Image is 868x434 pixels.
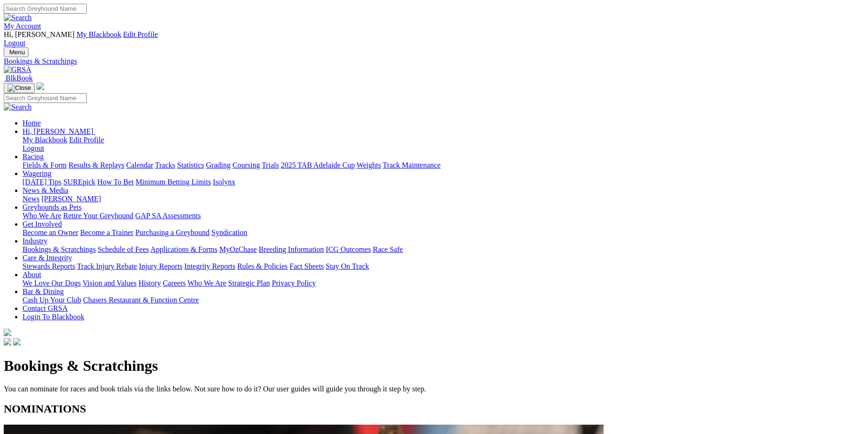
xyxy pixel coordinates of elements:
[9,49,25,56] span: Menu
[22,144,44,152] a: Logout
[22,203,82,211] a: Greyhounds as Pets
[22,228,864,237] div: Get Involved
[326,262,369,270] a: Stay On Track
[7,84,31,92] img: Close
[22,136,67,144] a: My Blackbook
[4,329,11,336] img: logo-grsa-white.png
[82,279,136,287] a: Vision and Values
[4,357,864,375] h1: Bookings & Scratchings
[22,220,62,228] a: Get Involved
[163,279,186,287] a: Careers
[4,14,32,22] img: Search
[4,30,75,38] span: Hi, [PERSON_NAME]
[237,262,288,270] a: Rules & Policies
[219,245,257,253] a: MyOzChase
[135,178,211,186] a: Minimum Betting Limits
[22,195,864,203] div: News & Media
[22,178,61,186] a: [DATE] Tips
[22,262,864,271] div: Care & Integrity
[4,93,87,103] input: Search
[326,245,371,253] a: ICG Outcomes
[281,161,355,169] a: 2025 TAB Adelaide Cup
[22,271,41,279] a: About
[184,262,235,270] a: Integrity Reports
[126,161,153,169] a: Calendar
[259,245,324,253] a: Breeding Information
[139,262,182,270] a: Injury Reports
[211,228,247,236] a: Syndication
[22,119,41,127] a: Home
[22,313,84,321] a: Login To Blackbook
[22,245,864,254] div: Industry
[290,262,324,270] a: Fact Sheets
[22,279,81,287] a: We Love Our Dogs
[272,279,316,287] a: Privacy Policy
[22,127,95,135] a: Hi, [PERSON_NAME]
[22,228,78,236] a: Become an Owner
[22,169,52,177] a: Wagering
[77,262,137,270] a: Track Injury Rebate
[37,82,44,90] img: logo-grsa-white.png
[357,161,381,169] a: Weights
[6,74,33,82] span: BlkBook
[4,403,864,415] h2: NOMINATIONS
[63,178,95,186] a: SUREpick
[138,279,161,287] a: History
[22,195,39,203] a: News
[4,103,32,111] img: Search
[213,178,235,186] a: Isolynx
[68,161,124,169] a: Results & Replays
[135,228,210,236] a: Purchasing a Greyhound
[22,161,864,169] div: Racing
[22,296,81,304] a: Cash Up Your Club
[41,195,101,203] a: [PERSON_NAME]
[4,4,87,14] input: Search
[22,136,864,153] div: Hi, [PERSON_NAME]
[69,136,104,144] a: Edit Profile
[4,57,864,66] a: Bookings & Scratchings
[22,153,44,161] a: Racing
[83,296,199,304] a: Chasers Restaurant & Function Centre
[4,22,41,30] a: My Account
[155,161,175,169] a: Tracks
[232,161,260,169] a: Coursing
[4,83,35,93] button: Toggle navigation
[22,304,67,312] a: Contact GRSA
[22,212,61,220] a: Who We Are
[22,186,68,194] a: News & Media
[22,127,93,135] span: Hi, [PERSON_NAME]
[187,279,226,287] a: Who We Are
[80,228,134,236] a: Become a Trainer
[4,30,864,47] div: My Account
[13,338,21,346] img: twitter.svg
[228,279,270,287] a: Strategic Plan
[22,212,864,220] div: Greyhounds as Pets
[373,245,403,253] a: Race Safe
[97,245,149,253] a: Schedule of Fees
[22,237,47,245] a: Industry
[22,254,72,262] a: Care & Integrity
[4,39,25,47] a: Logout
[177,161,204,169] a: Statistics
[4,338,11,346] img: facebook.svg
[22,161,67,169] a: Fields & Form
[4,74,33,82] a: BlkBook
[22,178,864,186] div: Wagering
[76,30,121,38] a: My Blackbook
[262,161,279,169] a: Trials
[22,287,64,295] a: Bar & Dining
[97,178,134,186] a: How To Bet
[150,245,217,253] a: Applications & Forms
[22,262,75,270] a: Stewards Reports
[4,47,29,57] button: Toggle navigation
[22,245,96,253] a: Bookings & Scratchings
[22,296,864,304] div: Bar & Dining
[206,161,231,169] a: Grading
[4,385,864,393] p: You can nominate for races and book trials via the links below. Not sure how to do it? Our user g...
[4,66,31,74] img: GRSA
[135,212,201,220] a: GAP SA Assessments
[63,212,134,220] a: Retire Your Greyhound
[22,279,864,287] div: About
[123,30,158,38] a: Edit Profile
